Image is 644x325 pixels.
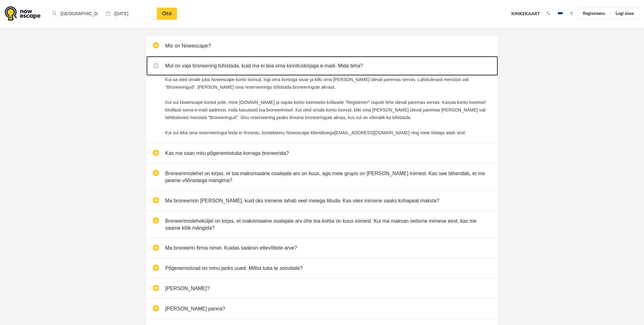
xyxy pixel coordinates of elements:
a: Broneerimisleheküljel on kirjas, et maksimaalne osalejate arv ühe toa kohta on kuus inimest. Kui ... [146,211,498,238]
a: Kas ma saan mitu põgenemistuba korraga broneerida? [146,143,498,163]
a: Ma broneerisin [PERSON_NAME], kuid üks inimene tahab veel meiega liituda. Kas viies inimene saaks... [146,191,498,211]
input: Kuupäev [103,8,157,20]
a: [PERSON_NAME]? [146,278,498,298]
a: Ma broneerin firma nimel. Kuidas saaksin ettevõttele arve? [146,238,498,258]
a: Logi sisse [610,8,639,20]
input: Koha või toa nimi [49,8,103,20]
a: Broneerimislehel on kirjas, et toa maksimaalne osalejate arv on kuus, aga meie grupis on [PERSON_... [146,163,498,190]
a: [PERSON_NAME] panna? [146,299,498,319]
a: Kinkekaart [509,7,542,21]
a: Põgenemistoad on minu jaoks uued. Millist tuba te soovitate? [146,258,498,278]
a: Registreeru [577,8,610,20]
a: Otsi [157,8,177,20]
img: et.jpg [558,12,563,15]
a: Mis on Nowescape? [146,36,498,56]
p: Kui sa oled omale juba Nowescape konto loonud, logi oma kontoga sisse ja kliki oma [PERSON_NAME] ... [165,76,492,137]
a: Mul on vaja broneering tühistada, kuid ma ei leia oma kinnituskirjaga e-maili. Mida teha? [146,56,498,76]
button: € [567,10,576,17]
img: logo [5,6,41,21]
strong: € [571,11,573,16]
